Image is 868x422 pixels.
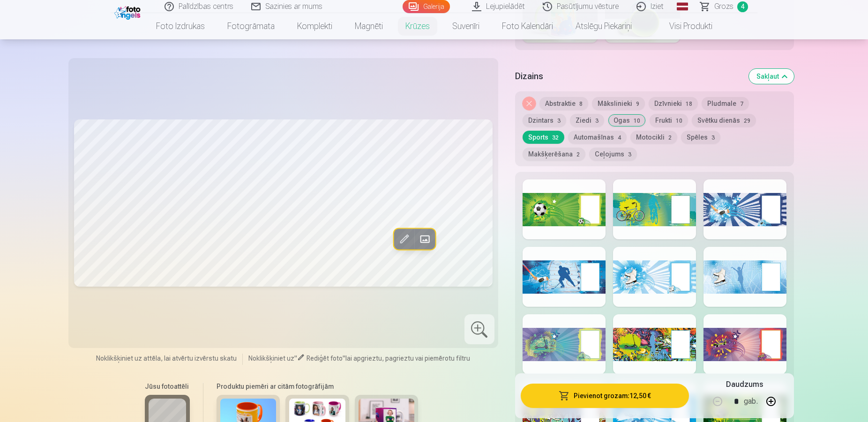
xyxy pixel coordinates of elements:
span: 3 [711,134,715,141]
button: Abstraktie8 [539,97,588,110]
span: Noklikšķiniet uz attēla, lai atvērtu izvērstu skatu [96,354,237,363]
span: lai apgrieztu, pagrieztu vai piemērotu filtru [345,355,470,362]
span: 2 [576,151,580,158]
h5: Daudzums [726,379,763,390]
span: 9 [636,101,639,107]
span: 2 [668,134,672,141]
a: Komplekti [286,13,344,39]
span: 32 [552,134,559,141]
span: 10 [676,118,682,124]
button: Frukti10 [650,114,688,127]
span: Grozs [714,1,733,12]
button: Pievienot grozam:12,50 € [521,384,689,408]
a: Visi produkti [643,13,724,39]
div: gab. [744,390,758,413]
button: Svētku dienās29 [692,114,756,127]
span: 3 [557,118,561,124]
span: 10 [634,118,640,124]
img: /fa1 [114,4,143,20]
button: Sakļaut [749,69,794,84]
span: 18 [686,101,692,107]
span: 4 [618,134,621,141]
button: Automašīnas4 [568,131,627,144]
button: Sports32 [523,131,564,144]
a: Foto izdrukas [145,13,216,39]
a: Foto kalendāri [491,13,564,39]
button: Motocikli2 [630,131,677,144]
button: Ziedi3 [570,114,604,127]
span: 4 [737,1,748,12]
button: Ceļojums3 [589,148,637,161]
button: Dzīvnieki18 [649,97,698,110]
span: " [343,355,345,362]
h6: Produktu piemēri ar citām fotogrāfijām [213,382,422,391]
button: Makšķerēšana2 [523,148,585,161]
span: 3 [595,118,599,124]
button: Pludmale7 [702,97,749,110]
button: Ogas10 [608,114,646,127]
button: Spēles3 [681,131,720,144]
span: 8 [579,101,583,107]
a: Magnēti [344,13,394,39]
h6: Jūsu fotoattēli [145,382,190,391]
a: Krūzes [394,13,441,39]
a: Fotogrāmata [216,13,286,39]
button: Dzintars3 [523,114,566,127]
span: 3 [628,151,631,158]
a: Suvenīri [441,13,491,39]
button: Mākslinieki9 [592,97,645,110]
span: Noklikšķiniet uz [248,355,294,362]
span: 29 [744,118,750,124]
span: " [294,355,297,362]
h5: Dizains [515,70,741,83]
span: Rediģēt foto [307,355,343,362]
span: 7 [740,101,743,107]
a: Atslēgu piekariņi [564,13,643,39]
